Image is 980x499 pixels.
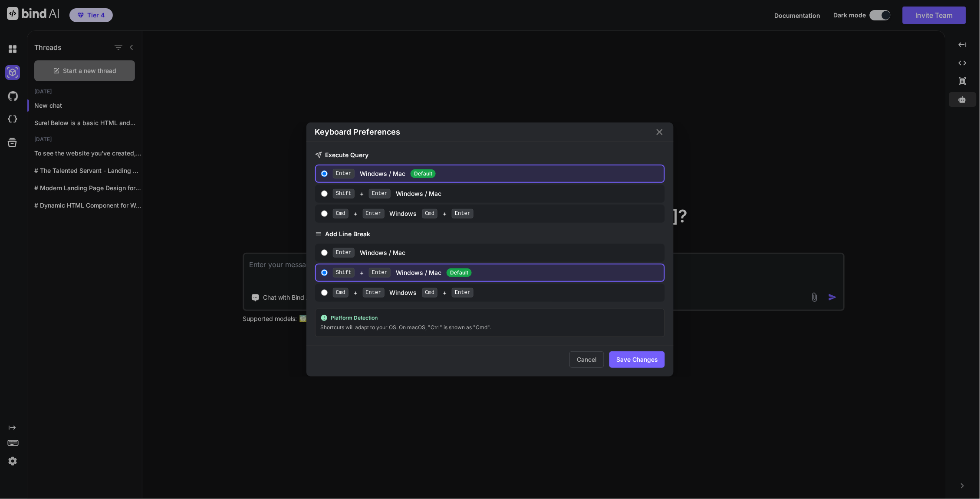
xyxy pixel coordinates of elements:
div: + Windows + [333,209,661,218]
span: Default [447,268,472,277]
div: Windows / Mac [333,248,661,258]
h3: Add Line Break [315,230,665,238]
span: Enter [363,288,385,297]
div: Shortcuts will adapt to your OS. On macOS, "Ctrl" is shown as "Cmd". [321,323,660,332]
div: + Windows / Mac [333,189,661,198]
span: Enter [333,248,355,258]
button: Save Changes [609,351,665,368]
input: EnterWindows / Mac [321,249,328,256]
span: Default [411,169,436,178]
div: + Windows + [333,288,661,297]
input: Shift+EnterWindows / Mac [321,190,328,197]
input: Shift+EnterWindows / MacDefault [321,269,328,276]
span: Shift [333,268,355,278]
span: Shift [333,189,355,198]
span: Enter [363,209,385,218]
div: + Windows / Mac [333,268,661,278]
button: Cancel [569,351,604,368]
span: Enter [369,268,391,278]
span: Enter [333,169,355,178]
div: Platform Detection [321,314,660,321]
h3: Execute Query [315,151,665,159]
div: Windows / Mac [333,169,661,178]
span: Cmd [422,209,438,218]
span: Enter [452,288,474,297]
input: EnterWindows / Mac Default [321,170,328,177]
span: Enter [369,189,391,198]
span: Cmd [333,288,349,297]
h2: Keyboard Preferences [315,126,401,138]
span: Cmd [333,209,349,218]
span: Cmd [422,288,438,297]
input: Cmd+Enter Windows Cmd+Enter [321,289,328,296]
span: Enter [452,209,474,218]
button: Close [654,127,665,137]
input: Cmd+Enter Windows Cmd+Enter [321,210,328,217]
